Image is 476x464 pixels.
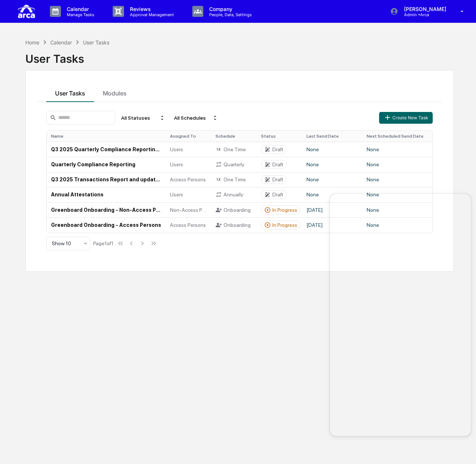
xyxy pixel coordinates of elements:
td: Greenboard Onboarding - Access Persons [47,217,166,232]
td: Annual Attestations [47,187,166,202]
td: Greenboard Onboarding - Non-Access Persons [47,202,166,217]
button: Modules [94,82,135,102]
div: All Statuses [118,112,168,124]
p: Admin • Arca [398,12,450,17]
span: Users [170,192,183,197]
span: Non-Access Persons [170,207,207,213]
p: [PERSON_NAME] [398,6,450,12]
p: Approval Management [124,12,178,17]
span: Access Persons [170,177,206,182]
button: Create New Task [379,112,433,124]
div: Draft [272,162,283,167]
td: [DATE] [302,202,362,217]
div: All Schedules [171,112,221,124]
img: logo [18,3,35,19]
p: Calendar [61,6,98,12]
td: Quarterly Compliance Reporting [47,157,166,172]
div: In Progress [272,207,297,213]
div: Page 1 of 1 [93,240,113,246]
th: Assigned To [166,131,211,142]
th: Last Send Date [302,131,362,142]
td: [DATE] [302,217,362,232]
div: Draft [272,192,283,197]
td: None [302,142,362,157]
p: Reviews [124,6,178,12]
div: Onboarding [215,207,252,213]
div: Draft [272,146,283,152]
td: None [362,172,430,187]
td: None [302,157,362,172]
iframe: Open customer support [453,440,472,460]
td: None [302,172,362,187]
div: Calendar [50,39,72,46]
span: Access Persons [170,222,206,228]
div: Quarterly [215,161,252,168]
th: Status [257,131,302,142]
div: Onboarding [215,222,252,228]
span: Users [170,162,183,167]
div: User Tasks [25,46,454,65]
p: People, Data, Settings [203,12,255,17]
td: Q3 2025 Quarterly Compliance Reporting (All Employees) [47,142,166,157]
span: Users [170,146,183,152]
div: One Time [215,146,252,153]
th: Name [47,131,166,142]
td: None [362,187,430,202]
p: Company [203,6,255,12]
button: User Tasks [46,82,94,102]
div: User Tasks [83,39,109,46]
th: Next Scheduled Send Date [362,131,430,142]
th: Schedule [211,131,257,142]
td: None [302,187,362,202]
div: One Time [215,176,252,183]
div: Home [25,39,39,46]
iframe: Customer support window [330,194,471,436]
div: In Progress [272,222,297,228]
td: Q3 2025 Transactions Report and updated [PERSON_NAME] Confirmation (Access Persons) [47,172,166,187]
td: None [362,157,430,172]
td: None [362,142,430,157]
p: Manage Tasks [61,12,98,17]
div: Draft [272,177,283,182]
div: Annually [215,191,252,198]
